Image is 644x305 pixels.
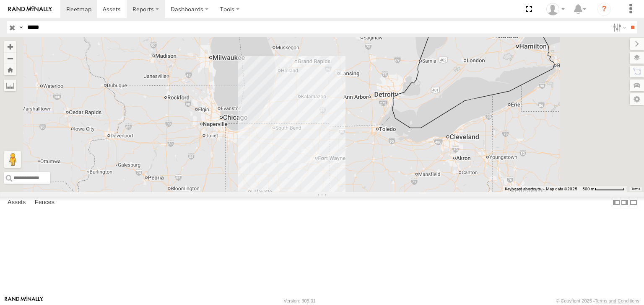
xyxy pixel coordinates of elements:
[597,3,611,16] i: ?
[610,21,628,33] label: Search Filter Options
[543,3,568,15] div: Alfonso Garay
[4,41,16,52] button: Zoom in
[612,197,621,209] label: Dock Summary Table to the Left
[631,187,640,191] a: Terms
[8,6,52,12] img: rand-logo.svg
[18,21,24,33] label: Search Query
[621,197,629,209] label: Dock Summary Table to the Right
[3,197,30,208] label: Assets
[4,52,16,64] button: Zoom out
[31,197,59,208] label: Fences
[582,187,595,191] span: 500 m
[4,64,16,75] button: Zoom Home
[5,297,43,305] a: Visit our Website
[630,93,644,105] label: Map Settings
[4,79,16,91] label: Measure
[4,151,21,168] button: Drag Pegman onto the map to open Street View
[556,298,639,303] div: © Copyright 2025 -
[629,197,638,209] label: Hide Summary Table
[595,298,639,303] a: Terms and Conditions
[580,186,627,192] button: Map Scale: 500 m per 68 pixels
[284,298,316,303] div: Version: 305.01
[546,187,577,191] span: Map data ©2025
[505,186,541,192] button: Keyboard shortcuts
